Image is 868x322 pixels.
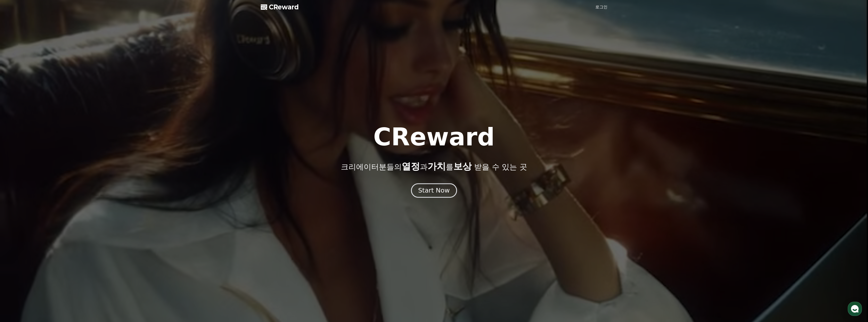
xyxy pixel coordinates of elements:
span: 가치 [428,161,446,172]
span: 대화 [46,168,52,173]
span: CReward [269,3,299,11]
button: Start Now [411,183,457,198]
span: 설정 [78,168,84,172]
a: 설정 [65,161,97,173]
p: 크리에이터분들의 과 를 받을 수 있는 곳 [341,161,527,172]
span: 열정 [402,161,420,172]
a: 로그인 [595,4,607,10]
span: 보상 [453,161,472,172]
span: 홈 [16,168,19,172]
a: CReward [261,3,299,11]
a: 대화 [33,161,65,173]
a: Start Now [412,189,456,194]
div: Start Now [418,186,450,195]
h1: CReward [373,125,495,149]
a: 홈 [2,161,33,173]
